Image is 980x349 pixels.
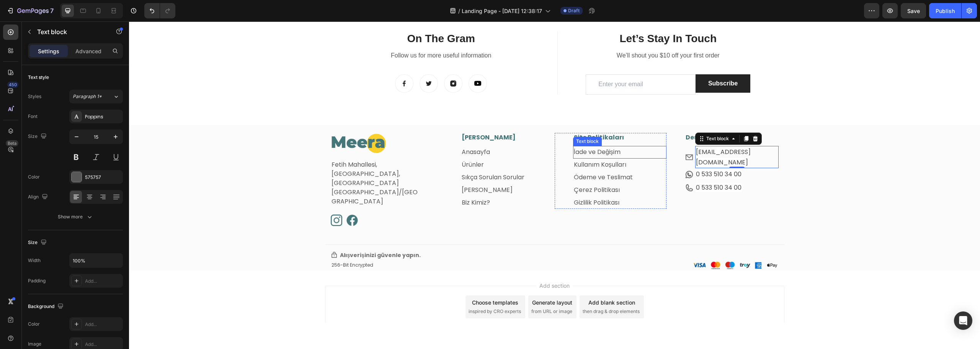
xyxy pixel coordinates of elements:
img: Alt Image [202,193,213,205]
p: Let’s Stay In Touch [430,10,649,24]
h3: Site Politikaları [444,111,538,121]
a: Gizlilik Politikası [445,177,490,185]
div: Text block [446,116,471,123]
img: Alt Image [562,239,650,249]
img: Alt Image [315,53,333,71]
div: Color [28,321,40,328]
div: Beta [6,140,18,146]
a: Image Title [291,53,309,71]
button: Paragraph 1* [69,90,123,103]
span: from URL or image [402,287,443,293]
button: Save [901,3,926,18]
img: Alt Image [217,193,229,205]
div: Size [28,238,48,248]
a: Image Title [315,53,333,71]
div: 450 [7,82,18,88]
div: Text style [28,74,49,81]
span: Add section [407,260,444,268]
p: Fetih Mahallesi, [GEOGRAPHIC_DATA], [GEOGRAPHIC_DATA] [203,139,290,166]
img: gempages_568716174884340606-9fc107e4-1d16-4975-a068-84d971541867.png [202,111,258,132]
img: Alt Image [266,53,284,71]
p: Alışverişinizi güvenle yapın. [211,230,292,237]
div: Font [28,113,38,120]
div: Choose templates [343,277,389,285]
a: Sıkça Sorulan Sorular [333,151,395,160]
div: Add... [85,341,121,348]
div: Generate layout [403,277,443,285]
span: 0 533 510 34 00 [567,162,612,170]
div: Publish [936,7,955,15]
div: Add... [85,278,121,285]
span: Draft [568,7,580,14]
a: Image Title [340,53,358,71]
span: inspired by CRO experts [340,287,392,293]
h3: Destek [556,111,650,121]
a: Ödeme ve Teslimat [445,151,504,160]
a: Biz Kimiz? [333,177,361,185]
span: [EMAIL_ADDRESS][DOMAIN_NAME] [567,126,622,145]
p: 7 [50,6,54,15]
span: Save [907,8,920,14]
div: Padding [28,277,46,284]
input: Enter your email [457,53,567,73]
button: Subscribe [567,53,621,71]
div: Text block [576,114,601,121]
a: Image Title [266,53,284,71]
button: Show more [28,210,123,224]
div: Width [28,257,41,264]
div: Size [28,131,48,142]
p: We’ll shout you $10 off your first order [430,29,649,40]
div: Subscribe [579,57,609,67]
div: Color [28,174,40,180]
a: Kullanım Koşulları [445,139,497,147]
a: İade ve Değişim [445,126,492,135]
div: Show more [58,213,93,221]
div: Rich Text Editor. Editing area: main [202,138,291,185]
p: Settings [38,47,59,55]
span: Paragraph 1* [73,93,102,100]
a: Çerez Politikası [445,164,491,173]
div: Poppins [85,113,121,120]
div: Styles [28,93,41,100]
p: Advanced [75,47,101,55]
a: Anasayfa [333,126,361,135]
div: Align [28,192,49,202]
h3: [PERSON_NAME] [332,111,426,121]
a: Ürünler [333,139,355,147]
div: Image [28,341,41,347]
input: Auto [70,254,122,267]
p: Text block [37,27,102,36]
iframe: Design area [129,21,980,323]
p: [GEOGRAPHIC_DATA]/[GEOGRAPHIC_DATA] [203,166,290,185]
button: Publish [929,3,961,18]
img: Alt Image [291,53,309,71]
span: 0 533 510 34 00 [567,148,612,157]
div: Rich Text Editor. Editing area: main [566,125,650,147]
p: Follow us for more useful information [203,29,422,40]
div: Undo/Redo [144,3,175,18]
div: Open Intercom Messenger [954,311,972,330]
a: [PERSON_NAME] [333,164,384,173]
p: 256-Bit Encrypted [203,241,419,246]
span: then drag & drop elements [454,287,511,293]
button: 7 [3,3,57,18]
img: Alt Image [340,53,358,71]
a: Image Title [202,193,213,205]
div: 575757 [85,174,121,181]
span: / [458,7,460,15]
div: Add... [85,321,121,328]
div: Add blank section [459,277,506,285]
div: Background [28,301,65,312]
span: Landing Page - [DATE] 12:38:17 [462,7,542,15]
a: Image Title [217,193,229,205]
